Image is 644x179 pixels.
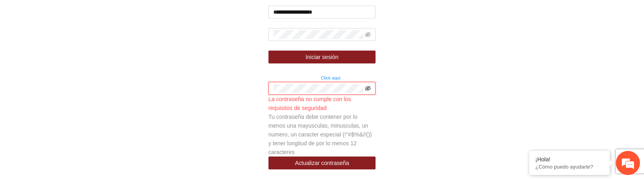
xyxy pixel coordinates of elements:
[268,75,341,80] small: ¿Olvidaste tu contraseña?
[295,159,349,167] span: Actualizar contraseña
[47,51,111,132] span: Estamos en línea.
[535,156,604,163] div: ¡Hola!
[268,157,376,169] button: Actualizar contraseña
[268,51,376,63] button: Iniciar sesión
[42,41,135,51] div: Chatee con nosotros ahora
[268,95,376,112] div: La contraseña no cumple con los requisitos de seguridad
[365,32,371,37] span: eye-invisible
[321,75,341,80] a: Click aqui
[365,85,371,91] span: eye-invisible
[132,4,151,23] div: Minimizar ventana de chat en vivo
[268,112,376,157] div: Tu contraseña debe contener por lo menos una mayusculas, minusculas, un numero, un caracter espec...
[4,106,153,134] textarea: Escriba su mensaje y pulse “Intro”
[535,164,604,170] p: ¿Cómo puedo ayudarte?
[305,53,339,61] span: Iniciar sesión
